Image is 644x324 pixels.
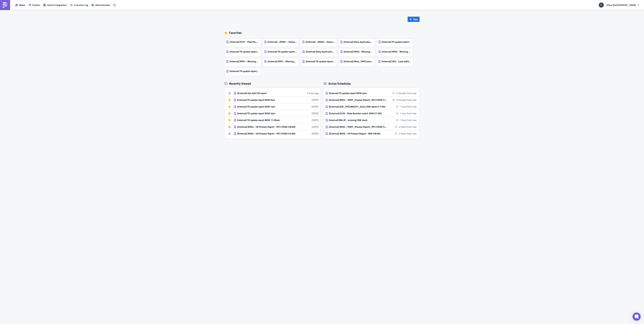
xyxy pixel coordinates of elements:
button: Data & Integrations [42,2,68,8]
time: 2025-08-21 17:00 [400,112,417,115]
time: 2025-08-14T12:01:47Z [312,105,319,108]
a: [Internal] RP01 - Missing Pick-up - Status [262,57,300,66]
span: (Internal) TO update report NEW 11:30am [382,40,411,43]
div: (Internal) Mkt AT - missing CNN check [329,119,388,122]
span: (Internal) TO update report NEW 3pm [268,50,297,53]
a: [External] BR04 - UK Process Report - PET+FOOD (18:00)[DATE] [234,123,319,130]
a: (External) A2B_FFKCABOC01_Daily CNN report (17:00)1 hour from now [325,103,417,110]
a: (Internal) TO update report NEW 4pm [300,57,338,66]
a: [External] BR04 - UK Process Report - PET+FOOD (13:00)[DATE] [234,130,319,137]
time: 2025-08-21 16:00 [396,91,417,95]
a: (Internal) TO update report NEW 11:30am[DATE] [234,117,319,123]
time: 2025-08-21 16:00 [396,98,417,102]
span: (Internal) TO update report NEW 4pm [306,60,335,63]
a: [External] BR03 - UK Process Report - MW (18:00)2 hours from now [325,130,417,137]
span: [Internal] RP01 - Missing Pick-up - Loads [230,60,259,63]
div: (Internal) TO update report NEW 9am [237,98,296,101]
button: Administration [90,2,112,8]
span: 4flow ([GEOGRAPHIC_DATA]) [606,3,636,7]
a: [External] BR02 - IPAFF_Process Report_PET+FOOD (16:00)5 minutes from now [325,97,417,103]
span: [Internal] Mars_FMSClaimsReport (Daily 04:45) [344,60,373,63]
time: 2025-08-14T12:02:36Z [312,98,319,102]
a: (Internal) TO update report NEW 1pm[DATE] [234,103,319,110]
time: 2025-08-21T08:40:39Z [307,91,319,95]
span: [Internal] RP01 - Missing Pick-up - Status [268,60,297,63]
a: (Internal) Mkt AT - missing CNN check1 hour from now [325,117,417,123]
a: [Internal] Daily duplication check (11:30) [338,37,377,47]
span: Explore [32,3,40,7]
span: [Internal] EC07 - Plate Number Character Restrictions [230,40,259,43]
span: Execution Log [74,3,88,7]
time: 2025-08-12T08:05:16Z [312,112,319,115]
a: (Internal) TO update report NEW 3pm [262,47,300,57]
span: New [413,17,418,21]
div: (External) Van Acht SB report [237,92,296,95]
span: Home [19,3,25,7]
div: (Internal) TO update report NEW 11:30am [237,119,296,122]
time: 2025-08-21 17:00 [400,118,417,122]
a: [External] EC05 - Plate Number match: BOK (17:00)1 hour from now [325,110,417,117]
div: [External] BR02 - IPAFF_Process Report_PET+FOOD (16:00) [329,98,388,101]
a: (Internal) TO update report NEW 4pm[DATE] [234,110,319,117]
div: Open Intercom Messenger [633,313,641,321]
a: [Internal] RP02 - Missing Delivery - Loads [377,47,415,57]
a: [Internal] Mars_FMSClaimsReport (Daily 04:45) [338,57,377,66]
time: 2025-08-21 18:00 [399,132,417,135]
span: Data & Integrations [47,3,67,7]
time: 2025-08-21 17:00 [400,105,417,108]
time: 2025-08-11T08:50:30Z [312,118,319,122]
div: (Internal) TO update report NEW 1pm [237,105,296,108]
div: (Internal) TO update report NEW 4pm [329,92,388,95]
a: [Internal] EC07 - Plate Number Character Restrictions [224,37,262,47]
div: [External] BR04 - UK Process Report - PET+FOOD (18:00) [237,125,296,128]
span: [Internal] VEG - Load additional Information [382,60,411,63]
img: PushMetrics [2,2,8,8]
button: Execution Log [68,2,90,8]
button: Home [13,2,27,8]
span: [Internal] RP02 - Missing Delivery - Loads [382,50,411,53]
span: [Internal] - RPA01 - Status setting - iTMS Input [268,40,297,43]
div: Active Schedules [324,82,351,85]
a: [Internal] RP02 - Missing Delivery - Status [338,47,377,57]
div: (Internal) TO update report NEW 4pm [237,112,296,115]
a: (Internal) TO update report NEW 1pm [224,47,262,57]
div: Favorites [224,30,420,35]
span: (Internal) TO update report NEW 1pm [230,50,259,53]
div: [External] EC05 - Plate Number match: BOK (17:00) [329,112,388,115]
time: 2025-08-05T09:14:04Z [312,125,319,129]
div: Recently Viewed [224,81,320,86]
a: (Internal) TO update report NEW 9am[DATE] [234,97,319,103]
a: [Internal] Daily duplication check (15:30) [300,47,338,57]
span: [Internal] Daily duplication check (15:30) [306,50,335,53]
a: [Internal] VEG - Load additional Information [377,57,415,66]
time: 2025-08-05T09:13:40Z [312,132,319,135]
div: [External] BR03 - UK Process Report - MW (18:00) [329,132,388,135]
img: Avatar [598,2,604,8]
button: 4flow ([GEOGRAPHIC_DATA]) [597,1,641,9]
span: [Internal] Daily duplication check (11:30) [344,40,373,43]
div: [External] BR02 - IPAFF_Process Report_PET+FOOD (18:00) [329,125,388,128]
div: (External) A2B_FFKCABOC01_Daily CNN report (17:00) [329,105,388,108]
span: (Internal) TO update report NEW 9am [230,70,259,73]
a: [External] BR02 - IPAFF_Process Report_PET+FOOD (18:00)2 hours from now [325,123,417,130]
div: [External] BR04 - UK Process Report - PET+FOOD (13:00) [237,132,296,135]
time: 2025-08-21 18:00 [399,125,417,129]
a: (External) Van Acht SB report5 hours ago [234,90,319,96]
button: Explore [27,2,42,8]
a: (Internal) TO update report NEW 9am [224,66,262,76]
a: (Internal) TO update report NEW 11:30am [377,37,415,47]
span: [Internal] RP02 - Missing Delivery - Status [344,50,373,53]
button: New [408,17,420,22]
a: [Internal] - RPA02 - Status setting - iTMS Input [300,37,338,47]
span: Administration [95,3,110,7]
a: [Internal] - RPA01 - Status setting - iTMS Input [262,37,300,47]
span: [Internal] - RPA02 - Status setting - iTMS Input [306,40,335,43]
a: (Internal) TO update report NEW 4pm5 minutes from now [325,90,417,96]
a: [Internal] RP01 - Missing Pick-up - Loads [224,57,262,66]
